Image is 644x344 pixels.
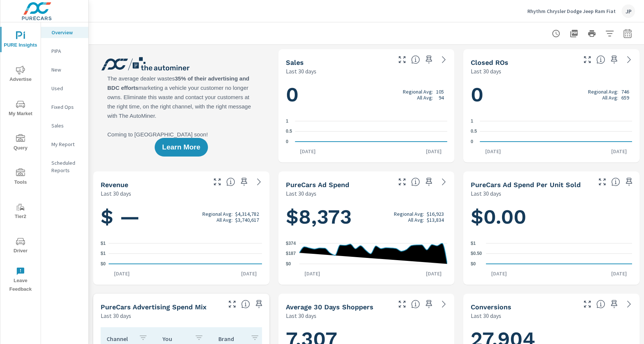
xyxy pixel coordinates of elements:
span: The number of dealer-specified goals completed by a visitor. [Source: This data is provided by th... [596,300,605,309]
p: [DATE] [480,148,506,155]
p: 105 [436,89,444,95]
span: Number of vehicles sold by the dealership over the selected date range. [Source: This data is sou... [411,55,420,64]
span: Advertise [3,66,38,84]
div: Used [41,83,88,94]
div: PIPA [41,45,88,57]
h1: 0 [286,82,447,107]
span: Save this to your personalized report [423,298,435,310]
p: Regional Avg: [394,211,424,217]
button: Learn More [155,138,208,157]
h1: $ — [101,204,262,230]
button: Apply Filters [602,26,617,41]
div: My Report [41,139,88,150]
text: $1 [101,241,106,246]
p: [DATE] [236,270,262,277]
div: Scheduled Reports [41,157,88,176]
button: Make Fullscreen [581,298,593,310]
span: Save this to your personalized report [608,54,620,66]
p: Regional Avg: [588,89,618,95]
h5: Revenue [101,181,128,189]
a: See more details in report [623,54,635,66]
a: See more details in report [623,298,635,310]
span: Save this to your personalized report [423,176,435,188]
span: Leave Feedback [3,267,38,294]
div: Fixed Ops [41,101,88,113]
p: [DATE] [109,270,135,277]
h5: Average 30 Days Shoppers [286,303,373,311]
span: Number of Repair Orders Closed by the selected dealership group over the selected time range. [So... [596,55,605,64]
span: A rolling 30 day total of daily Shoppers on the dealership website, averaged over the selected da... [411,300,420,309]
p: $4,314,782 [235,211,259,217]
a: See more details in report [438,298,450,310]
p: Last 30 days [286,189,316,198]
span: Average cost of advertising per each vehicle sold at the dealer over the selected date range. The... [611,177,620,186]
text: 0.5 [471,129,477,134]
p: $13,834 [427,217,444,223]
p: Rhythm Chrysler Dodge Jeep Ram Fiat [527,8,616,15]
h1: $0.00 [471,204,632,230]
p: Sales [51,122,82,129]
div: nav menu [0,22,41,297]
span: Query [3,134,38,152]
p: $3,740,617 [235,217,259,223]
text: $187 [286,251,296,256]
h5: PureCars Advertising Spend Mix [101,303,206,311]
p: [DATE] [606,148,632,155]
h1: $8,373 [286,204,447,230]
span: Save this to your personalized report [623,176,635,188]
text: 0 [471,139,473,144]
div: New [41,64,88,75]
p: All Avg: [602,95,618,101]
span: Tools [3,168,38,187]
button: Make Fullscreen [211,176,223,188]
span: Learn More [162,144,200,151]
span: Driver [3,237,38,255]
p: Last 30 days [286,67,316,76]
p: Last 30 days [101,189,131,198]
button: Make Fullscreen [396,298,408,310]
text: 0.5 [286,129,292,134]
a: See more details in report [253,176,265,188]
div: JP [622,4,635,18]
span: Total sales revenue over the selected date range. [Source: This data is sourced from the dealer’s... [226,177,235,186]
p: Last 30 days [101,311,131,320]
text: $0 [101,261,106,266]
p: You [162,335,189,343]
p: [DATE] [421,148,447,155]
h5: PureCars Ad Spend [286,181,349,189]
span: Save this to your personalized report [253,298,265,310]
p: Overview [51,29,82,36]
text: 1 [471,119,473,124]
span: Tier2 [3,203,38,221]
text: $374 [286,241,296,246]
text: $0.50 [471,251,482,256]
text: $1 [471,241,476,246]
p: Last 30 days [471,311,501,320]
p: [DATE] [421,270,447,277]
h5: Conversions [471,303,511,311]
h1: 0 [471,82,632,107]
span: This table looks at how you compare to the amount of budget you spend per channel as opposed to y... [241,300,250,309]
p: [DATE] [295,148,321,155]
text: $0 [286,261,291,266]
button: "Export Report to PDF" [566,26,581,41]
span: Save this to your personalized report [608,298,620,310]
a: See more details in report [438,176,450,188]
p: [DATE] [486,270,512,277]
p: New [51,66,82,73]
span: My Market [3,100,38,118]
p: PIPA [51,47,82,55]
a: See more details in report [438,54,450,66]
p: $16,923 [427,211,444,217]
h5: Sales [286,59,304,66]
button: Make Fullscreen [596,176,608,188]
button: Make Fullscreen [226,298,238,310]
span: Save this to your personalized report [423,54,435,66]
text: 1 [286,119,288,124]
p: Used [51,85,82,92]
p: Last 30 days [286,311,316,320]
span: Save this to your personalized report [238,176,250,188]
p: 94 [439,95,444,101]
p: Regional Avg: [202,211,233,217]
p: 659 [621,95,629,101]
